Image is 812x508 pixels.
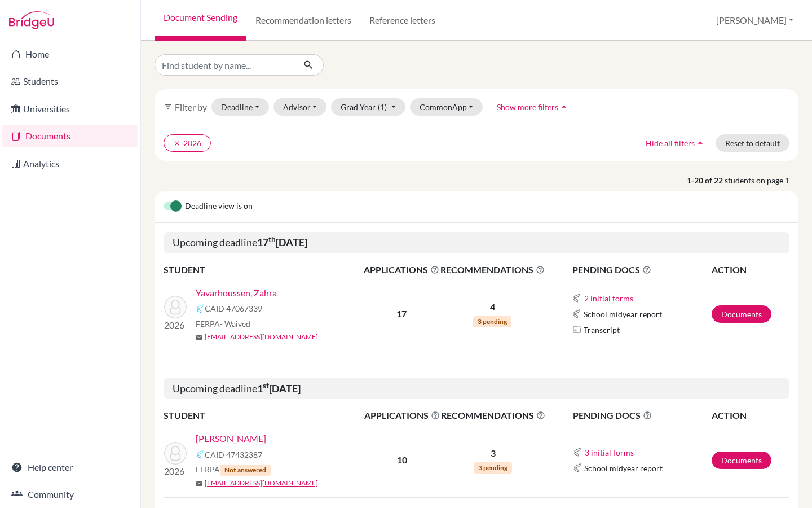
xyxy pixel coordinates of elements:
span: mail [196,480,202,487]
i: arrow_drop_up [695,137,706,148]
b: 1 [DATE] [257,382,301,395]
span: students on page 1 [725,174,798,186]
input: Find student by name... [155,54,294,76]
span: 3 pending [473,316,511,327]
th: STUDENT [164,408,364,423]
b: 10 [397,454,407,465]
button: Reset to default [716,134,789,152]
span: 3 pending [474,462,512,474]
a: Help center [2,456,138,479]
button: 2 initial forms [584,292,634,305]
img: D'Alessandro, Nicolas [164,442,187,465]
span: APPLICATIONS [364,263,439,277]
button: Advisor [273,98,327,116]
a: [EMAIL_ADDRESS][DOMAIN_NAME] [205,332,318,342]
button: Grad Year(1) [331,98,405,116]
img: Parchments logo [572,325,581,334]
b: 17 [396,308,407,319]
span: Show more filters [497,102,558,112]
a: Documents [712,452,771,469]
a: Documents [712,305,771,323]
span: Deadline view is on [185,200,253,213]
i: clear [173,139,181,147]
img: Common App logo [572,309,581,318]
span: PENDING DOCS [572,263,710,277]
span: Transcript [584,324,620,336]
p: 3 [441,446,545,460]
img: Common App logo [196,304,205,313]
a: [EMAIL_ADDRESS][DOMAIN_NAME] [205,478,318,488]
span: Filter by [175,102,207,112]
img: Common App logo [573,448,582,457]
span: (1) [378,102,387,112]
i: arrow_drop_up [558,101,570,112]
a: Home [2,43,138,65]
th: STUDENT [164,262,363,277]
button: CommonApp [410,98,483,116]
span: RECOMMENDATIONS [440,263,545,277]
i: filter_list [164,102,173,111]
span: mail [196,334,202,341]
a: Analytics [2,152,138,175]
img: Bridge-U [9,11,54,29]
span: FERPA [196,318,250,330]
p: 2026 [164,318,187,332]
img: Common App logo [573,463,582,472]
strong: 1-20 of 22 [687,174,725,186]
a: Community [2,483,138,506]
span: CAID 47067339 [205,303,262,314]
b: 17 [DATE] [257,236,307,248]
span: RECOMMENDATIONS [441,409,545,422]
p: 2026 [164,465,187,478]
img: Common App logo [196,450,205,459]
span: - Waived [220,319,250,329]
span: PENDING DOCS [573,409,710,422]
span: APPLICATIONS [364,409,440,422]
h5: Upcoming deadline [164,378,789,400]
button: Hide all filtersarrow_drop_up [636,134,716,152]
span: School midyear report [584,462,663,474]
th: ACTION [711,408,789,423]
button: Deadline [211,98,269,116]
span: School midyear report [584,308,662,320]
span: FERPA [196,463,271,476]
a: [PERSON_NAME] [196,432,266,445]
a: Documents [2,125,138,147]
h5: Upcoming deadline [164,232,789,253]
a: Students [2,70,138,93]
a: Universities [2,98,138,120]
img: Common App logo [572,294,581,303]
button: clear2026 [164,134,211,152]
th: ACTION [711,262,789,277]
button: [PERSON_NAME] [711,10,798,31]
span: Hide all filters [646,138,695,148]
span: Not answered [220,465,271,476]
a: Yavarhoussen, Zahra [196,286,277,300]
button: Show more filtersarrow_drop_up [487,98,579,116]
button: 3 initial forms [584,446,634,459]
p: 4 [440,300,545,314]
span: CAID 47432387 [205,449,262,461]
sup: th [268,235,276,244]
img: Yavarhoussen, Zahra [164,296,187,318]
sup: st [263,381,269,390]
